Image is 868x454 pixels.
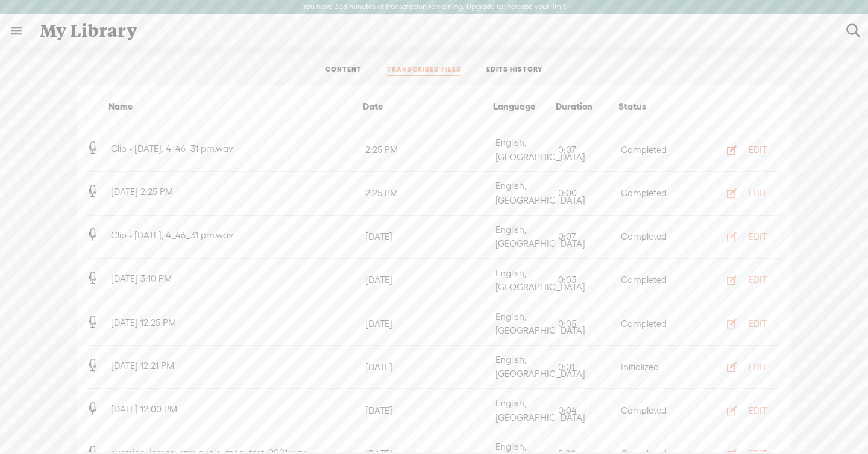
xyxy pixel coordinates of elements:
[108,361,177,371] span: [DATE] 12:21 PM
[618,143,681,157] div: Completed
[493,223,556,251] div: English, [GEOGRAPHIC_DATA]
[710,357,776,376] button: EDIT
[363,229,493,244] div: [DATE]
[108,404,180,414] span: [DATE] 12:00 PM
[108,317,178,328] span: [DATE] 12:25 PM
[493,396,556,424] div: English, [GEOGRAPHIC_DATA]
[618,403,681,418] div: Completed
[556,273,618,287] div: 0:03
[363,273,493,287] div: [DATE]
[618,317,681,331] div: Completed
[556,186,618,201] div: 0:00
[556,229,618,244] div: 0:07
[387,65,461,76] a: TRANSCRIBED FILES
[749,361,767,373] div: EDIT
[493,266,556,294] div: English, [GEOGRAPHIC_DATA]
[616,99,679,114] div: Status
[749,231,767,243] div: EDIT
[493,309,556,338] div: English, [GEOGRAPHIC_DATA]
[108,273,174,284] span: [DATE] 3:10 PM
[363,360,493,375] div: [DATE]
[493,135,556,164] div: English, [GEOGRAPHIC_DATA]
[363,143,493,157] div: 2:25 PM
[710,401,776,420] button: EDIT
[31,15,838,46] div: My Library
[710,314,776,333] button: EDIT
[618,186,681,201] div: Completed
[491,99,553,114] div: Language
[108,187,175,197] span: [DATE] 2:25 PM
[710,227,776,246] button: EDIT
[749,144,767,156] div: EDIT
[556,143,618,157] div: 0:07
[556,360,618,375] div: 0:01
[363,403,493,418] div: [DATE]
[553,99,616,114] div: Duration
[618,360,681,375] div: Initialized
[618,229,681,244] div: Completed
[749,318,767,330] div: EDIT
[556,317,618,331] div: 0:05
[710,270,776,290] button: EDIT
[363,317,493,331] div: [DATE]
[363,186,493,201] div: 2:25 PM
[108,230,236,240] span: Clip - [DATE], 4_46_31 pm.wav
[749,274,767,286] div: EDIT
[360,99,491,114] div: Date
[749,405,767,417] div: EDIT
[493,353,556,381] div: English, [GEOGRAPHIC_DATA]
[486,65,543,76] a: EDITS HISTORY
[710,184,776,203] button: EDIT
[325,65,362,76] a: CONTENT
[108,143,236,154] span: Clip - [DATE], 4_46_31 pm.wav
[749,187,767,199] div: EDIT
[556,403,618,418] div: 0:04
[303,2,464,12] label: You have 338 minutes of transcription remaining.
[467,2,565,12] label: Upgrade to increase your limit
[618,273,681,287] div: Completed
[87,99,360,114] div: Name
[710,140,776,160] button: EDIT
[493,179,556,207] div: English, [GEOGRAPHIC_DATA]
